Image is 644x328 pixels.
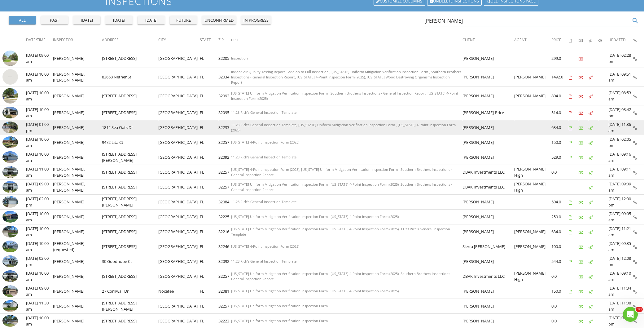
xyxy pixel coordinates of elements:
td: [STREET_ADDRESS] [102,86,158,105]
div: [DATE] [140,17,162,24]
button: past [41,16,68,24]
td: 150.0 [551,284,569,299]
img: streetview [2,69,18,85]
td: [DATE] 09:00 am [26,284,53,299]
td: FL [200,224,218,239]
td: 32225 [218,210,231,224]
td: [DATE] 09:05 am [608,210,633,224]
td: 250.0 [551,210,569,224]
td: [DATE] 02:28 pm [608,49,633,68]
td: [DATE] 10:00 am [26,150,53,165]
td: [GEOGRAPHIC_DATA] [158,120,200,135]
span: [US_STATE] Uniform Mitigation Verification Inspection Form [231,304,328,308]
div: future [172,17,195,24]
td: [STREET_ADDRESS] [102,165,158,180]
td: [PERSON_NAME], [PERSON_NAME] [53,180,102,195]
td: [GEOGRAPHIC_DATA] [158,180,200,195]
td: FL [200,269,218,284]
td: [STREET_ADDRESS] [102,224,158,239]
span: 11.23 Rich’s General Inspection Template, [US_STATE] Uniform Mitigation Verification Inspection F... [231,122,456,132]
td: [PERSON_NAME] [462,86,514,105]
td: [DATE] 10:00 am [26,105,53,120]
td: 634.0 [551,120,569,135]
td: 1492.0 [551,68,569,87]
th: Inspection Details: Not sorted. [633,31,644,49]
th: City: Not sorted. [158,31,200,49]
td: DBAK Investments LLC [462,269,514,284]
th: Agent: Not sorted. [514,31,551,49]
td: [GEOGRAPHIC_DATA] [158,224,200,239]
th: Date/Time: Not sorted. [26,31,53,49]
td: [DATE] 11:00 am [26,165,53,180]
td: [STREET_ADDRESS] [102,49,158,68]
td: [DATE] 09:16 am [608,150,633,165]
td: FL [200,165,218,180]
span: [US_STATE] Uniform Mitigation Verification Inspection Form , [US_STATE] 4-Point Inspection Form (... [231,182,452,192]
div: past [43,17,66,24]
th: Published: Not sorted. [589,31,598,49]
span: 11.23 Rich’s General Inspection Template [231,259,296,264]
span: [US_STATE] 4-Point Inspection Form (2025) [231,244,299,249]
span: [US_STATE] 4-Point Inspection Form (2025) [231,140,299,144]
td: FL [200,195,218,210]
td: DBAK Investments LLC [462,165,514,180]
td: [DATE] 11:34 am [608,284,633,299]
span: 11.23 Rich’s General Inspection Template [231,110,296,115]
td: 32216 [218,224,231,239]
img: 9239647%2Fcover_photos%2FGDrh8YOWIDWQAusaRDIL%2Fsmall.jpg [2,196,18,208]
td: [PERSON_NAME] [53,299,102,314]
td: FL [200,120,218,135]
img: streetview [2,51,18,66]
td: [GEOGRAPHIC_DATA] [158,299,200,314]
td: FL [200,86,218,105]
td: [STREET_ADDRESS] [102,269,158,284]
span: City [158,37,166,42]
td: [PERSON_NAME] [53,105,102,120]
td: [STREET_ADDRESS][PERSON_NAME] [102,195,158,210]
td: FL [200,68,218,87]
td: FL [200,239,218,254]
img: 9239667%2Fcover_photos%2FP9kA2Bslc4CjgcPDgZfK%2Fsmall.jpg [2,136,18,148]
span: Indoor Air Quality Testing Report - Add on to Full Inspection , [US_STATE] Uniform Mitigation Ver... [231,69,461,85]
td: 100.0 [551,239,569,254]
td: [PERSON_NAME] [53,269,102,284]
td: Sierra [PERSON_NAME] [462,239,514,254]
span: Desc [231,38,239,42]
td: [DATE] 10:00 am [26,135,53,150]
td: 32095 [218,105,231,120]
td: [DATE] 11:36 am [608,120,633,135]
th: Client: Not sorted. [462,31,514,49]
button: unconfirmed [202,16,236,24]
span: [US_STATE] Uniform Mitigation Verification Inspection Form , [US_STATE] 4-Point Inspection Form (... [231,214,399,219]
td: [DATE] 02:00 pm [26,254,53,269]
button: future [170,16,197,24]
span: 10 [636,307,643,312]
td: 514.0 [551,105,569,120]
td: [STREET_ADDRESS] [102,105,158,120]
iframe: Intercom live chat [623,307,638,322]
th: Inspector: Not sorted. [53,31,102,49]
td: [PERSON_NAME] [462,68,514,87]
td: [DATE] 10:00 am [26,68,53,87]
td: [DATE] 09:35 am [608,239,633,254]
span: Client [462,37,475,42]
div: [DATE] [76,17,98,24]
td: [PERSON_NAME] [462,254,514,269]
th: Canceled: Not sorted. [598,31,608,49]
td: [DATE] 10:00 am [26,239,53,254]
td: [PERSON_NAME] [53,86,102,105]
td: [DATE] 09:00 am [26,49,53,68]
td: 32084 [218,195,231,210]
td: 0.0 [551,299,569,314]
img: 9079665%2Fcover_photos%2FJmAu5XDyAzDBpOnU6C2h%2Fsmall.jpg [2,166,18,178]
td: [DATE] 08:53 am [608,86,633,105]
td: [DATE] 11:30 am [26,299,53,314]
td: [GEOGRAPHIC_DATA] [158,254,200,269]
td: [GEOGRAPHIC_DATA] [158,68,200,87]
span: [US_STATE] Uniform Mitigation Verification Inspection Form , Southern Brothers Inspections - Gene... [231,91,458,101]
span: [US_STATE] Uniform Mitigation Verification Inspection Form , [US_STATE] 4-Point Inspection Form (... [231,271,452,281]
td: FL [200,49,218,68]
th: Price: Not sorted. [551,31,569,49]
img: 9352726%2Fcover_photos%2FCSCmWIVr32AOFVZKgkM4%2Fsmall.jpg [2,107,18,118]
td: 27 Cornwall Dr [102,284,158,299]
